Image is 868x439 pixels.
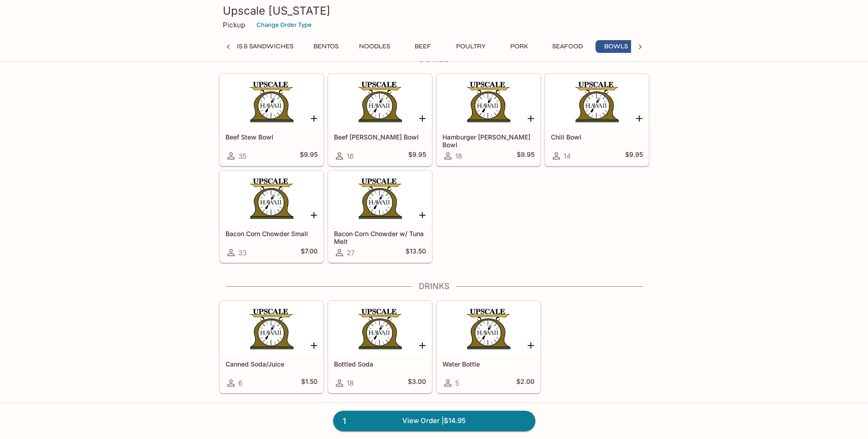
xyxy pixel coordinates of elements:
span: 18 [347,379,354,387]
a: Chili Bowl14$9.95 [545,74,649,166]
button: Poultry [451,40,492,53]
button: Bowls [596,40,637,53]
h5: Bacon Corn Chowder Small [226,230,318,238]
div: Bottled Soda [329,301,431,356]
h5: Beef Stew Bowl [226,133,318,141]
button: Add Bacon Corn Chowder w/ Tuna Melt [417,209,428,221]
span: 16 [347,152,354,160]
button: Add Bacon Corn Chowder Small [308,209,320,221]
button: Add Chili Bowl [634,113,645,124]
h5: $9.95 [408,150,426,161]
h5: Beef [PERSON_NAME] Bowl [334,133,426,141]
h5: Water Bottle [442,360,534,368]
h5: $1.50 [301,377,318,388]
h4: Drinks [219,281,649,291]
button: Change Order Type [252,18,316,32]
a: Beef [PERSON_NAME] Bowl16$9.95 [328,74,432,166]
a: Water Bottle5$2.00 [437,301,540,393]
a: Bottled Soda18$3.00 [328,301,432,393]
h5: Bacon Corn Chowder w/ Tuna Melt [334,230,426,245]
div: Chili Bowl [545,74,648,129]
h5: $2.00 [516,377,534,388]
h5: $9.95 [625,150,643,161]
a: 1View Order |$14.95 [333,411,535,431]
span: 18 [455,152,462,160]
button: Add Beef Curry Bowl [417,113,428,124]
button: Add Hamburger Curry Bowl [525,113,537,124]
div: Hamburger Curry Bowl [437,74,540,129]
button: Add Bottled Soda [417,340,428,351]
button: Add Canned Soda/Juice [308,340,320,351]
span: 14 [564,152,571,160]
h5: $9.95 [300,150,318,161]
span: 1 [337,415,351,428]
span: 5 [455,379,459,387]
h5: $13.50 [406,247,426,258]
button: Beef [402,40,443,53]
div: Water Bottle [437,301,540,356]
button: Bentos [306,40,347,53]
button: Add Water Bottle [525,340,537,351]
h5: $7.00 [301,247,318,258]
a: Hamburger [PERSON_NAME] Bowl18$9.95 [437,74,540,166]
h5: $3.00 [408,377,426,388]
div: Beef Curry Bowl [329,74,431,129]
span: 6 [238,379,242,387]
button: Seafood [547,40,588,53]
div: Bacon Corn Chowder w/ Tuna Melt [329,171,431,226]
span: 35 [238,152,247,160]
span: 27 [347,248,354,257]
button: Add Beef Stew Bowl [308,113,320,124]
span: 33 [238,248,247,257]
h5: $9.95 [517,150,534,161]
a: Beef Stew Bowl35$9.95 [220,74,324,166]
a: Bacon Corn Chowder w/ Tuna Melt27$13.50 [328,170,432,263]
div: Bacon Corn Chowder Small [220,171,323,226]
div: Canned Soda/Juice [220,301,323,356]
button: Noodles [354,40,395,53]
h5: Chili Bowl [551,133,643,141]
a: Bacon Corn Chowder Small33$7.00 [220,170,324,263]
button: Burgers & Sandwiches [206,40,298,53]
h5: Hamburger [PERSON_NAME] Bowl [442,133,534,148]
button: Pork [499,40,540,53]
h5: Bottled Soda [334,360,426,368]
div: Beef Stew Bowl [220,74,323,129]
p: Pickup [223,21,245,29]
h5: Canned Soda/Juice [226,360,318,368]
h3: Upscale [US_STATE] [223,4,646,18]
a: Canned Soda/Juice6$1.50 [220,301,324,393]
